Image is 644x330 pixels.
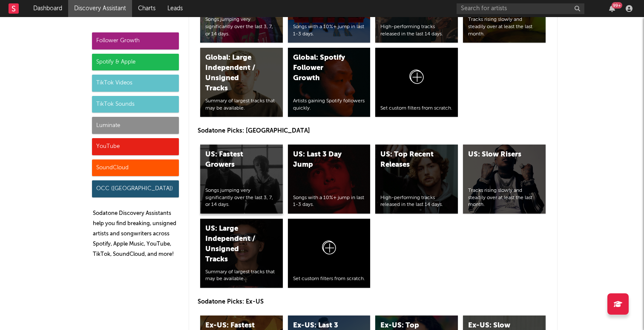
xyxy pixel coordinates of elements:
[92,159,179,177] div: SoundCloud
[200,48,283,117] a: Global: Large Independent / Unsigned TracksSummary of largest tracks that may be available.
[293,98,365,112] div: Artists gaining Spotify followers quickly.
[612,2,622,9] div: 99 +
[198,126,549,136] p: Sodatone Picks: [GEOGRAPHIC_DATA]
[375,145,458,214] a: US: Top Recent ReleasesHigh-performing tracks released in the last 14 days.
[468,187,540,208] div: Tracks rising slowly and steadily over at least the last month.
[375,48,458,117] a: Set custom filters from scratch.
[93,208,179,260] p: Sodatone Discovery Assistants help you find breaking, unsigned artists and songwriters across Spo...
[463,145,546,214] a: US: Slow RisersTracks rising slowly and steadily over at least the last month.
[92,180,179,197] div: OCC ([GEOGRAPHIC_DATA])
[288,219,371,288] a: Set custom filters from scratch.
[293,275,365,283] div: Set custom filters from scratch.
[92,54,179,71] div: Spotify & Apple
[205,150,263,170] div: US: Fastest Growers
[380,194,453,209] div: High-performing tracks released in the last 14 days.
[92,96,179,113] div: TikTok Sounds
[200,219,283,288] a: US: Large Independent / Unsigned TracksSummary of largest tracks that may be available.
[293,194,365,209] div: Songs with a 10%+ jump in last 1-3 days.
[205,98,278,112] div: Summary of largest tracks that may be available.
[293,150,351,170] div: US: Last 3 Day Jump
[198,297,549,307] p: Sodatone Picks: Ex-US
[200,145,283,214] a: US: Fastest GrowersSongs jumping very significantly over the last 3, 7, or 14 days.
[293,53,351,84] div: Global: Spotify Follower Growth
[609,5,615,12] button: 99+
[92,117,179,134] div: Luminate
[205,269,278,283] div: Summary of largest tracks that may be available.
[288,48,371,117] a: Global: Spotify Follower GrowthArtists gaining Spotify followers quickly.
[468,150,526,160] div: US: Slow Risers
[205,224,263,265] div: US: Large Independent / Unsigned Tracks
[205,16,278,38] div: Songs jumping very significantly over the last 3, 7, or 14 days.
[380,23,453,38] div: High-performing tracks released in the last 14 days.
[92,75,179,92] div: TikTok Videos
[92,32,179,49] div: Follower Growth
[92,138,179,155] div: YouTube
[380,150,438,170] div: US: Top Recent Releases
[457,3,584,14] input: Search for artists
[380,105,453,112] div: Set custom filters from scratch.
[205,53,263,94] div: Global: Large Independent / Unsigned Tracks
[288,145,371,214] a: US: Last 3 Day JumpSongs with a 10%+ jump in last 1-3 days.
[205,187,278,208] div: Songs jumping very significantly over the last 3, 7, or 14 days.
[293,23,365,38] div: Songs with a 10%+ jump in last 1-3 days.
[468,16,540,38] div: Tracks rising slowly and steadily over at least the last month.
